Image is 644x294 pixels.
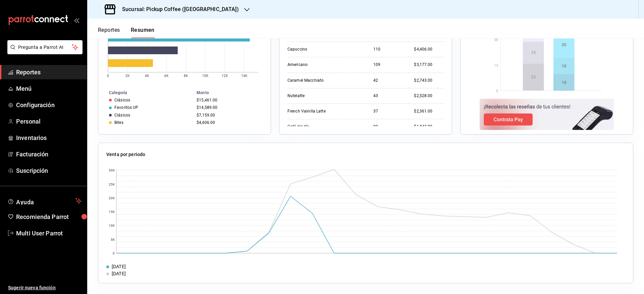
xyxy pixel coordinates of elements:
[414,124,444,130] div: $1,842.00
[106,151,145,158] p: Venta por periodo
[373,62,404,68] div: 109
[16,133,82,142] span: Inventarios
[287,108,355,114] div: French Vainilla Latte
[111,238,115,241] text: 5K
[414,47,444,52] div: $4,406.00
[414,108,444,114] div: $2,361.00
[131,27,155,38] button: Resumen
[109,210,115,214] text: 15K
[114,105,139,110] div: Favoritos UP
[287,47,355,52] div: Capuccino
[373,108,404,114] div: 37
[164,74,169,78] text: 6K
[16,150,82,159] span: Facturación
[112,263,126,270] div: [DATE]
[74,17,79,23] button: open_drawer_menu
[98,27,155,38] div: navigation tabs
[7,40,83,54] button: Pregunta a Parrot AI
[414,93,444,99] div: $2,528.00
[18,44,72,51] span: Pregunta a Parrot AI
[114,113,130,118] div: Clásicos
[194,89,271,96] th: Monto
[112,270,126,277] div: [DATE]
[373,78,404,83] div: 42
[16,229,82,238] span: Multi User Parrot
[16,197,73,205] span: Ayuda
[184,74,188,78] text: 8K
[222,74,228,78] text: 12K
[109,182,115,186] text: 25K
[16,68,82,77] span: Reportes
[145,74,149,78] text: 4K
[197,98,260,102] div: $15,461.00
[16,166,82,175] span: Suscripción
[16,100,82,109] span: Configuración
[202,74,209,78] text: 10K
[373,124,404,130] div: 99
[8,284,82,291] span: Sugerir nueva función
[197,113,260,118] div: $7,159.00
[109,168,115,172] text: 30K
[109,196,115,200] text: 20K
[197,105,260,110] div: $14,589.00
[98,27,120,38] button: Reportes
[5,49,83,56] a: Pregunta a Parrot AI
[114,98,130,102] div: Clásicos
[16,212,82,221] span: Recomienda Parrot
[117,5,239,13] h3: Sucursal: Pickup Coffee ([GEOGRAPHIC_DATA])
[197,120,260,125] div: $4,606.00
[287,124,355,130] div: Café del día
[113,251,115,255] text: 0
[98,89,194,96] th: Categoría
[241,74,248,78] text: 14K
[16,84,82,93] span: Menú
[16,117,82,126] span: Personal
[114,120,123,125] div: Bites
[109,224,115,227] text: 10K
[287,78,355,83] div: Caramel Macchiato
[373,93,404,99] div: 43
[414,78,444,83] div: $2,743.00
[414,62,444,68] div: $3,177.00
[287,93,355,99] div: Nutelatte
[287,62,355,68] div: Americano
[373,47,404,52] div: 110
[125,74,130,78] text: 2K
[107,74,109,78] text: 0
